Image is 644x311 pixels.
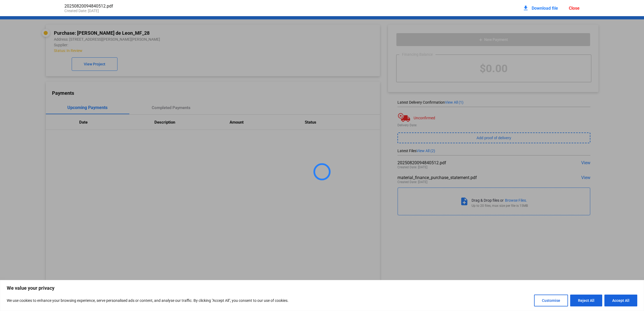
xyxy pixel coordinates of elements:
[569,6,580,11] div: Close
[534,295,568,306] button: Customise
[522,5,529,11] mat-icon: download
[570,295,602,306] button: Reject All
[604,295,637,306] button: Accept All
[7,297,289,304] p: We use cookies to enhance your browsing experience, serve personalised ads or content, and analys...
[64,4,322,9] div: 20250820094840512.pdf
[64,9,322,13] div: Created Date: [DATE]
[532,6,558,11] span: Download file
[7,285,637,291] p: We value your privacy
